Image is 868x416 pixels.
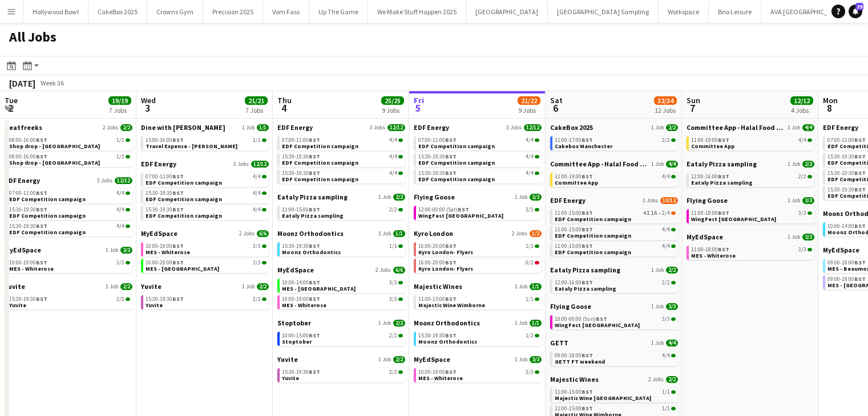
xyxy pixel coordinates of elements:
span: 3/3 [802,197,814,204]
span: 4/4 [666,161,678,168]
span: 15:00-16:00 [146,137,184,143]
span: EDF Competition campaign [9,212,86,219]
span: EDF Competition campaign [9,195,86,203]
span: 3/3 [798,247,806,252]
span: 1 Job [378,194,391,201]
span: BST [582,226,593,233]
a: 11:00-15:00BST4/4EDF Competition campaign [555,226,676,239]
span: 2/2 [662,137,670,143]
span: BST [582,173,593,180]
span: BST [854,259,866,266]
span: Shop drop - Newcastle Upon Tyne [9,159,100,166]
a: 07:00-11:00BST4/4EDF Competition campaign [282,136,403,149]
a: EDF Energy3 Jobs12/12 [5,176,132,185]
span: MES - Whiterose [691,252,736,259]
span: 2 Jobs [512,230,527,237]
a: 15:30-19:30BST4/4EDF Competition campaign [282,169,403,182]
div: MyEdSpace2 Jobs6/610:00-19:00BST3/3MES - Whiterose16:00-20:00BST3/3MES - [GEOGRAPHIC_DATA] [141,229,269,282]
span: BST [445,153,457,160]
a: 12:00-00:00 (Sat)BST3/3WingFest [GEOGRAPHIC_DATA] [418,206,539,219]
span: EDF Energy [277,123,313,132]
span: EDF Energy [141,160,176,168]
span: WingFest Bristol [691,215,776,223]
a: Moonz Orthodontics1 Job1/1 [277,229,405,238]
span: Committee App - Halal Food Festival [550,160,649,168]
span: Flying Goose [687,196,728,205]
span: 1/1 [526,243,534,249]
span: Moonz Orthodontics [282,248,341,256]
a: CakeBox 20251 Job2/2 [550,123,678,132]
a: 11:00-19:00BST4/4Committee App [691,136,812,149]
span: 1/1 [257,124,269,131]
span: 15:30-19:30 [9,207,47,213]
span: 4/4 [116,190,124,196]
div: • [555,210,676,216]
span: Kyro London [414,229,453,238]
span: 4/4 [116,223,124,229]
span: 07:00-11:00 [9,190,47,196]
span: BST [854,153,866,160]
a: MyEdSpace1 Job3/3 [5,246,132,254]
span: EDF Competition campaign [418,176,495,183]
span: 2 Jobs [376,267,391,274]
span: 09:00-18:00 [827,260,866,266]
div: Moonz Orthodontics1 Job1/115:30-19:30BST1/1Moonz Orthodontics [277,229,405,266]
span: 3 Jobs [506,124,522,131]
span: BST [172,242,184,250]
span: 2 Jobs [103,124,118,131]
span: EDF Competition campaign [418,142,495,150]
span: 15:30-19:30 [282,154,320,160]
span: CakeBox 2025 [550,123,593,132]
span: BST [582,242,593,250]
span: 07:00-11:00 [418,137,457,143]
button: Vom Fass [263,1,309,23]
a: 08:00-16:00BST1/1Shop drop - [GEOGRAPHIC_DATA] [9,153,130,166]
span: BST [854,169,866,177]
a: 15:30-19:30BST4/4EDF Competition campaign [418,153,539,166]
a: EDF Energy3 Jobs10/12 [550,196,678,205]
span: 08:00-16:00 [9,154,47,160]
span: 1 Job [788,197,800,204]
span: 16:00-20:00 [418,243,457,249]
span: BST [854,222,866,230]
span: BST [172,173,184,180]
span: 4/4 [662,227,670,233]
button: We Make Stuff Happen 2025 [368,1,466,23]
a: 29 [849,5,862,18]
span: 12/12 [524,124,542,131]
span: 1 Job [651,161,664,168]
a: 16:00-20:00BST3/3MES - [GEOGRAPHIC_DATA] [146,259,267,272]
a: 15:30-19:30BST4/4EDF Competition campaign [418,169,539,182]
span: EDF Competition campaign [282,159,358,166]
span: 15:30-19:30 [418,170,457,176]
span: 4/4 [253,207,261,213]
span: 4/4 [802,124,814,131]
span: BST [172,189,184,197]
span: 11:00-18:00 [691,247,729,252]
span: Moonz Orthodontics [277,229,344,238]
span: 4/4 [389,170,397,176]
button: Hollywood Bowl [23,1,88,23]
a: Dine with [PERSON_NAME]1 Job1/1 [141,123,269,132]
button: [GEOGRAPHIC_DATA] Sampling [548,1,659,23]
span: 10:00-19:00 [9,260,47,266]
a: 15:30-19:30BST4/4EDF Competition campaign [9,222,130,235]
div: MyEdSpace1 Job3/311:00-18:00BST3/3MES - Whiterose [687,233,814,262]
span: 07:00-11:00 [146,174,184,180]
span: 4/4 [253,174,261,180]
span: 4/4 [662,243,670,249]
span: 1 Job [106,247,118,254]
span: 0/1 [526,260,534,266]
span: 12/12 [387,124,405,131]
button: Crowns Gym [147,1,203,23]
span: EDF Competition campaign [146,195,222,203]
div: Eataly Pizza sampling1 Job2/212:00-16:00BST2/2Eataly Pizza sampling [550,266,678,302]
span: 3 Jobs [97,177,112,184]
span: EDF Competition campaign [9,229,86,236]
span: 1A [651,210,657,216]
span: 4/4 [526,154,534,160]
a: Eataly Pizza sampling1 Job2/2 [277,193,405,201]
a: Eataly Pizza sampling1 Job2/2 [687,160,814,168]
div: Beatfreeks2 Jobs2/208:00-16:00BST1/1Shop drop - [GEOGRAPHIC_DATA]08:00-16:00BST1/1Shop drop - [GE... [5,123,132,176]
span: 15:30-19:30 [282,170,320,176]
